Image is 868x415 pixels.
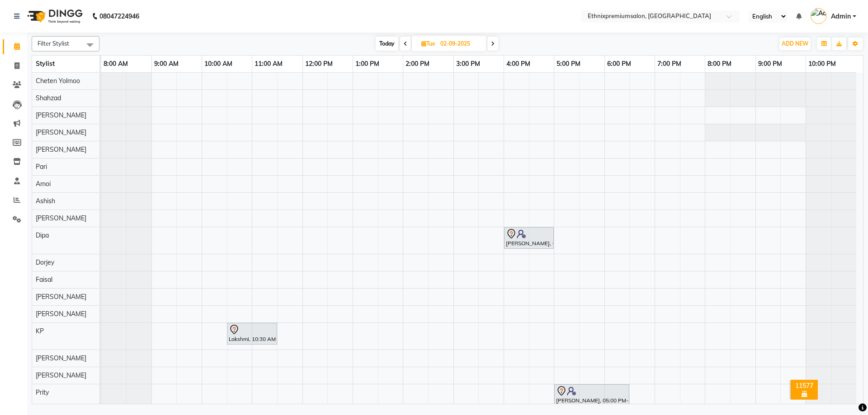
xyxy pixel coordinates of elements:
[779,37,811,50] button: ADD NEW
[504,57,533,70] a: 4:00 PM
[152,57,181,70] a: 9:00 AM
[36,293,86,301] span: [PERSON_NAME]
[36,197,55,205] span: Ashish
[782,40,808,47] span: ADD NEW
[36,60,55,68] span: Stylist
[831,12,851,21] span: Admin
[228,324,276,343] div: Lakshmi, 10:30 AM-11:30 AM, Haircut - Premier Men Hair Cut
[36,94,61,102] span: Shahzad
[811,8,826,24] img: Admin
[419,40,438,47] span: Tue
[23,4,85,29] img: logo
[252,57,285,70] a: 11:00 AM
[99,4,139,29] b: 08047224946
[554,57,583,70] a: 5:00 PM
[806,57,838,70] a: 10:00 PM
[38,40,69,47] span: Filter Stylist
[303,57,335,70] a: 12:00 PM
[555,386,628,405] div: [PERSON_NAME], 05:00 PM-06:30 PM, Retuals - Advance Cleanser Pro((Unisex)
[202,57,235,70] a: 10:00 AM
[36,258,54,266] span: Dorjey
[101,57,130,70] a: 8:00 AM
[36,180,51,188] span: Amoi
[36,128,86,136] span: [PERSON_NAME]
[605,57,633,70] a: 6:00 PM
[36,275,52,284] span: Faisal
[36,231,49,239] span: Dipa
[756,57,784,70] a: 9:00 PM
[705,57,734,70] a: 8:00 PM
[36,327,44,335] span: KP
[353,57,382,70] a: 1:00 PM
[36,77,80,85] span: Cheten Yolmoo
[36,145,86,154] span: [PERSON_NAME]
[36,214,86,222] span: [PERSON_NAME]
[403,57,432,70] a: 2:00 PM
[36,371,86,379] span: [PERSON_NAME]
[505,228,553,247] div: [PERSON_NAME], 04:00 PM-05:00 PM, Haircut - Premier Women Hair Cut
[655,57,684,70] a: 7:00 PM
[36,354,86,362] span: [PERSON_NAME]
[454,57,482,70] a: 3:00 PM
[36,111,86,119] span: [PERSON_NAME]
[36,163,47,171] span: Pari
[376,37,398,51] span: Today
[36,388,49,396] span: Prity
[36,310,86,318] span: [PERSON_NAME]
[438,37,483,51] input: 2025-09-02
[793,382,816,390] div: 11577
